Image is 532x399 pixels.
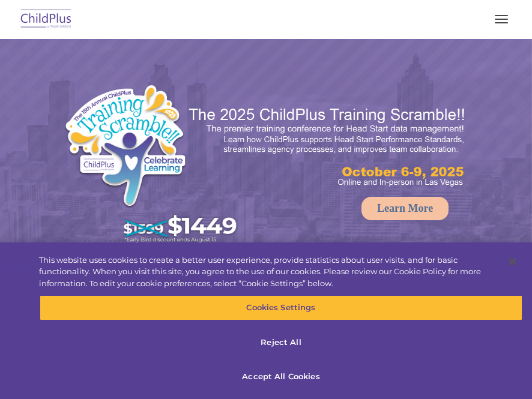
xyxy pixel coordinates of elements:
[40,364,522,389] button: Accept All Cookies
[18,5,74,34] img: ChildPlus by Procare Solutions
[500,248,526,275] button: Close
[40,295,522,320] button: Cookies Settings
[361,197,449,220] a: Learn More
[40,330,522,355] button: Reject All
[39,254,496,290] div: This website uses cookies to create a better user experience, provide statistics about user visit...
